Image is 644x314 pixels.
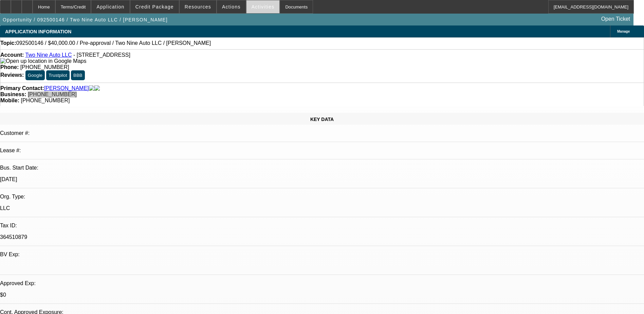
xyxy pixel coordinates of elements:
strong: Mobile: [0,98,19,103]
img: linkedin-icon.png [94,85,100,91]
span: Credit Package [135,4,174,10]
button: Activities [246,0,280,13]
span: Application [96,4,124,10]
span: APPLICATION INFORMATION [5,29,71,34]
strong: Reviews: [0,72,24,78]
button: Google [25,70,45,80]
button: Actions [217,0,246,13]
strong: Phone: [0,64,19,70]
strong: Topic: [0,40,16,46]
button: Credit Package [130,0,179,13]
span: [PHONE_NUMBER] [28,91,77,97]
button: Application [91,0,129,13]
span: [PHONE_NUMBER] [20,64,69,70]
button: Trustpilot [46,70,69,80]
span: Manage [617,30,630,33]
span: 092500146 / $40,000.00 / Pre-approval / Two Nine Auto LLC / [PERSON_NAME] [16,40,211,46]
span: KEY DATA [310,117,334,122]
span: Actions [222,4,241,10]
span: [PHONE_NUMBER] [21,98,70,103]
span: Opportunity / 092500146 / Two Nine Auto LLC / [PERSON_NAME] [3,17,168,22]
span: Activities [252,4,275,10]
strong: Business: [0,91,26,97]
button: BBB [71,70,85,80]
strong: Primary Contact: [0,85,44,91]
strong: Account: [0,52,24,58]
span: Resources [185,4,211,10]
img: Open up location in Google Maps [0,58,86,64]
img: facebook-icon.png [89,85,94,91]
a: Two Nine Auto LLC [25,52,72,58]
a: View Google Maps [0,58,86,64]
a: [PERSON_NAME] [44,85,89,91]
a: Open Ticket [599,13,633,25]
button: Resources [180,0,216,13]
span: - [STREET_ADDRESS] [73,52,130,58]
